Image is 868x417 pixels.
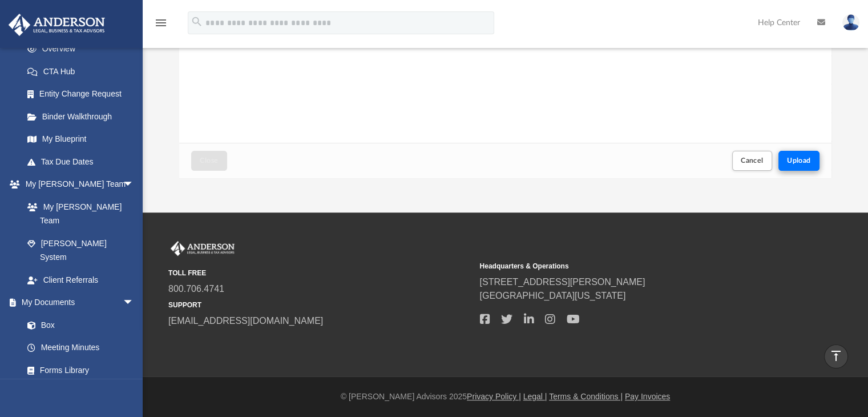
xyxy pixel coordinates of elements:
[479,261,782,271] small: Headquarters & Operations
[16,268,146,291] a: Client Referrals
[625,392,670,401] a: Pay Invoices
[5,14,108,36] img: Anderson Advisors Platinum Portal
[168,241,237,256] img: Anderson Advisors Platinum Portal
[732,151,772,171] button: Cancel
[829,349,843,363] i: vertical_align_top
[16,38,151,61] a: Overview
[16,314,140,336] a: Box
[8,173,146,196] a: My [PERSON_NAME] Teamarrow_drop_down
[154,22,168,30] a: menu
[200,157,218,164] span: Close
[479,291,625,300] a: [GEOGRAPHIC_DATA][US_STATE]
[16,150,151,173] a: Tax Due Dates
[16,105,151,128] a: Binder Walkthrough
[154,16,168,30] i: menu
[16,128,146,151] a: My Blueprint
[16,359,140,382] a: Forms Library
[168,268,471,278] small: TOLL FREE
[16,83,151,106] a: Entity Change Request
[16,60,151,83] a: CTA Hub
[123,173,146,197] span: arrow_drop_down
[123,291,146,315] span: arrow_drop_down
[168,284,224,294] a: 800.706.4741
[191,151,227,171] button: Close
[8,291,146,314] a: My Documentsarrow_drop_down
[191,15,203,28] i: search
[143,391,868,403] div: © [PERSON_NAME] Advisors 2025
[778,151,819,171] button: Upload
[523,392,547,401] a: Legal |
[741,157,764,164] span: Cancel
[168,300,471,310] small: SUPPORT
[467,392,521,401] a: Privacy Policy |
[842,14,859,31] img: User Pic
[16,195,140,232] a: My [PERSON_NAME] Team
[549,392,623,401] a: Terms & Conditions |
[787,157,811,164] span: Upload
[479,277,645,287] a: [STREET_ADDRESS][PERSON_NAME]
[16,336,146,359] a: Meeting Minutes
[168,316,323,326] a: [EMAIL_ADDRESS][DOMAIN_NAME]
[824,344,848,368] a: vertical_align_top
[16,232,146,268] a: [PERSON_NAME] System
